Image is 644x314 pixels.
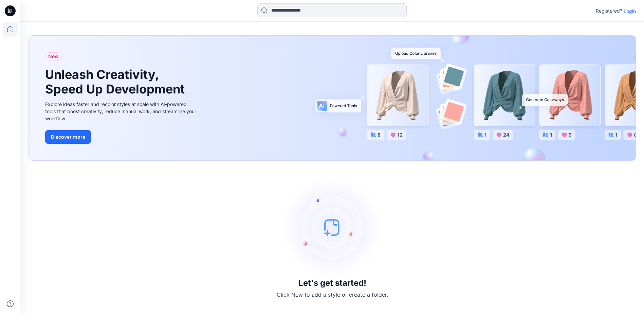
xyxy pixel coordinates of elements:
p: Click New to add a style or create a folder. [277,291,388,299]
p: Login [624,7,636,15]
h1: Unleash Creativity, Speed Up Development [45,67,188,97]
a: Discover more [45,130,198,144]
p: Registered? [596,7,622,15]
img: empty-state-image.svg [281,176,383,278]
div: Explore ideas faster and recolor styles at scale with AI-powered tools that boost creativity, red... [45,101,198,122]
h3: Let's get started! [298,278,366,288]
span: New [48,52,59,60]
button: Discover more [45,130,91,144]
